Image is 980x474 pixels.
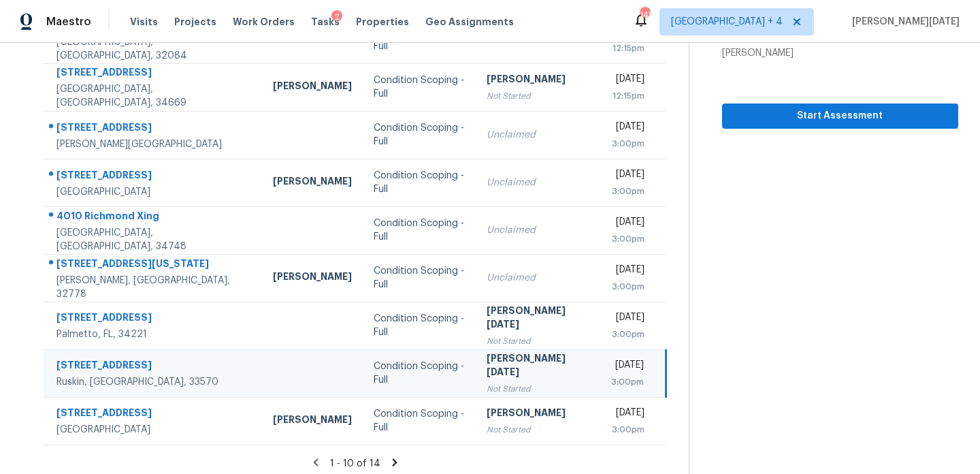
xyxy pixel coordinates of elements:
[722,104,958,129] button: Start Assessment
[487,406,589,423] div: [PERSON_NAME]
[487,382,589,396] div: Not Started
[330,459,380,469] span: 1 - 10 of 14
[611,423,645,437] div: 3:00pm
[487,72,589,89] div: [PERSON_NAME]
[56,311,251,328] div: [STREET_ADDRESS]
[56,65,251,82] div: [STREET_ADDRESS]
[374,121,464,148] div: Condition Scoping - Full
[425,15,514,29] span: Geo Assignments
[611,263,645,280] div: [DATE]
[233,15,295,29] span: Work Orders
[56,138,251,151] div: [PERSON_NAME][GEOGRAPHIC_DATA]
[611,232,645,246] div: 3:00pm
[487,89,589,103] div: Not Started
[374,264,464,291] div: Condition Scoping - Full
[722,46,815,60] div: [PERSON_NAME]
[46,15,91,29] span: Maestro
[374,169,464,196] div: Condition Scoping - Full
[847,15,960,29] span: [PERSON_NAME][DATE]
[640,8,649,22] div: 145
[611,72,645,89] div: [DATE]
[611,215,645,232] div: [DATE]
[611,137,645,151] div: 3:00pm
[56,358,251,375] div: [STREET_ADDRESS]
[56,35,251,63] div: [GEOGRAPHIC_DATA], [GEOGRAPHIC_DATA], 32084
[56,209,251,226] div: 4010 Richmond Xing
[56,406,251,423] div: [STREET_ADDRESS]
[56,121,251,138] div: [STREET_ADDRESS]
[733,108,947,125] span: Start Assessment
[56,185,251,199] div: [GEOGRAPHIC_DATA]
[56,375,251,389] div: Ruskin, [GEOGRAPHIC_DATA], 33570
[273,79,352,96] div: [PERSON_NAME]
[487,128,589,142] div: Unclaimed
[611,375,644,389] div: 3:00pm
[671,15,783,29] span: [GEOGRAPHIC_DATA] + 4
[611,406,645,423] div: [DATE]
[611,280,645,294] div: 3:00pm
[611,89,645,103] div: 12:15pm
[611,42,645,55] div: 12:15pm
[311,17,340,27] span: Tasks
[487,351,589,382] div: [PERSON_NAME][DATE]
[56,226,251,253] div: [GEOGRAPHIC_DATA], [GEOGRAPHIC_DATA], 34748
[374,74,464,101] div: Condition Scoping - Full
[56,328,251,341] div: Palmetto, FL, 34221
[56,423,251,437] div: [GEOGRAPHIC_DATA]
[487,176,589,189] div: Unclaimed
[356,15,409,29] span: Properties
[56,274,251,301] div: [PERSON_NAME], [GEOGRAPHIC_DATA], 32778
[130,15,158,29] span: Visits
[611,311,645,328] div: [DATE]
[174,15,216,29] span: Projects
[273,270,352,287] div: [PERSON_NAME]
[374,312,464,339] div: Condition Scoping - Full
[273,413,352,430] div: [PERSON_NAME]
[487,223,589,237] div: Unclaimed
[487,271,589,285] div: Unclaimed
[56,82,251,110] div: [GEOGRAPHIC_DATA], [GEOGRAPHIC_DATA], 34669
[374,360,464,387] div: Condition Scoping - Full
[611,120,645,137] div: [DATE]
[374,217,464,244] div: Condition Scoping - Full
[611,358,644,375] div: [DATE]
[611,168,645,185] div: [DATE]
[487,304,589,334] div: [PERSON_NAME][DATE]
[56,257,251,274] div: [STREET_ADDRESS][US_STATE]
[374,407,464,434] div: Condition Scoping - Full
[611,185,645,198] div: 3:00pm
[487,423,589,437] div: Not Started
[56,168,251,185] div: [STREET_ADDRESS]
[273,174,352,191] div: [PERSON_NAME]
[331,10,342,24] div: 2
[487,334,589,348] div: Not Started
[611,328,645,341] div: 3:00pm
